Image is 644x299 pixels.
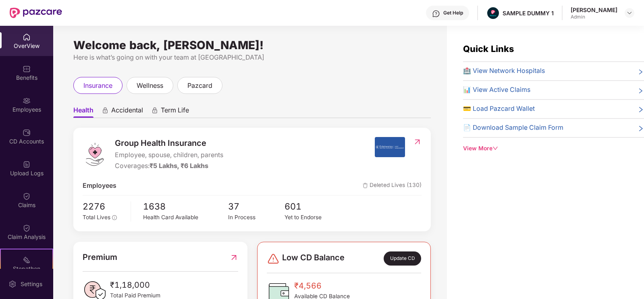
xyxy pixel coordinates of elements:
div: animation [102,107,109,114]
span: 1638 [143,199,228,213]
div: Health Card Available [143,213,228,222]
span: right [638,125,644,133]
span: ₹5 Lakhs, ₹6 Lakhs [150,162,208,170]
img: Pazcare_Alternative_logo-01-01.png [487,7,499,19]
span: 2276 [83,199,125,213]
img: svg+xml;base64,PHN2ZyBpZD0iSGVscC0zMngzMiIgeG1sbnM9Imh0dHA6Ly93d3cudzMub3JnLzIwMDAvc3ZnIiB3aWR0aD... [432,10,440,18]
span: Deleted Lives (130) [363,181,422,191]
div: Stepathon [1,265,52,273]
img: svg+xml;base64,PHN2ZyBpZD0iRHJvcGRvd24tMzJ4MzIiIHhtbG5zPSJodHRwOi8vd3d3LnczLm9yZy8yMDAwL3N2ZyIgd2... [626,10,633,16]
span: Low CD Balance [282,251,345,265]
span: Employees [83,181,116,191]
span: right [638,68,644,76]
span: 📄 Download Sample Claim Form [463,123,563,133]
div: View More [463,144,644,153]
div: In Process [228,213,285,222]
img: svg+xml;base64,PHN2ZyBpZD0iRW1wbG95ZWVzIiB4bWxucz0iaHR0cDovL3d3dy53My5vcmcvMjAwMC9zdmciIHdpZHRoPS... [23,97,31,105]
span: Premium [83,251,117,264]
img: RedirectIcon [413,138,422,146]
img: svg+xml;base64,PHN2ZyBpZD0iQmVuZWZpdHMiIHhtbG5zPSJodHRwOi8vd3d3LnczLm9yZy8yMDAwL3N2ZyIgd2lkdGg9Ij... [23,65,31,73]
span: right [638,106,644,114]
span: 🏥 View Network Hospitals [463,66,545,76]
span: Employee, spouse, children, parents [115,150,223,160]
span: ₹1,18,000 [110,279,160,291]
img: svg+xml;base64,PHN2ZyBpZD0iSG9tZSIgeG1sbnM9Imh0dHA6Ly93d3cudzMub3JnLzIwMDAvc3ZnIiB3aWR0aD0iMjAiIG... [23,33,31,41]
span: down [492,145,498,151]
div: SAMPLE DUMMY 1 [503,9,554,17]
span: 601 [285,199,341,213]
div: Coverages: [115,161,223,171]
img: svg+xml;base64,PHN2ZyBpZD0iVXBsb2FkX0xvZ3MiIGRhdGEtbmFtZT0iVXBsb2FkIExvZ3MiIHhtbG5zPSJodHRwOi8vd3... [23,160,31,168]
img: logo [83,142,107,166]
span: 📊 View Active Claims [463,85,530,95]
img: svg+xml;base64,PHN2ZyBpZD0iQ0RfQWNjb3VudHMiIGRhdGEtbmFtZT0iQ0QgQWNjb3VudHMiIHhtbG5zPSJodHRwOi8vd3... [23,129,31,137]
img: svg+xml;base64,PHN2ZyBpZD0iQ2xhaW0iIHhtbG5zPSJodHRwOi8vd3d3LnczLm9yZy8yMDAwL3N2ZyIgd2lkdGg9IjIwIi... [23,224,31,232]
span: insurance [83,81,112,91]
div: Here is what’s going on with your team at [GEOGRAPHIC_DATA] [73,52,431,62]
div: Get Help [443,10,463,16]
span: ₹4,566 [294,280,350,292]
img: New Pazcare Logo [10,8,62,18]
div: [PERSON_NAME] [571,6,617,14]
img: svg+xml;base64,PHN2ZyB4bWxucz0iaHR0cDovL3d3dy53My5vcmcvMjAwMC9zdmciIHdpZHRoPSIyMSIgaGVpZ2h0PSIyMC... [23,256,31,264]
div: animation [151,107,158,114]
span: Health [73,106,93,118]
div: Yet to Endorse [285,213,341,222]
span: info-circle [112,215,117,220]
span: Total Lives [83,214,110,220]
span: pazcard [187,81,212,91]
span: 37 [228,199,285,213]
div: Admin [571,14,617,20]
div: Update CD [384,251,421,265]
div: Settings [18,280,45,288]
img: deleteIcon [363,183,368,188]
span: right [638,87,644,95]
div: Welcome back, [PERSON_NAME]! [73,42,431,48]
img: svg+xml;base64,PHN2ZyBpZD0iQ2xhaW0iIHhtbG5zPSJodHRwOi8vd3d3LnczLm9yZy8yMDAwL3N2ZyIgd2lkdGg9IjIwIi... [23,192,31,200]
img: insurerIcon [375,137,405,157]
span: 💳 Load Pazcard Wallet [463,104,535,114]
span: Term Life [161,106,189,118]
img: svg+xml;base64,PHN2ZyBpZD0iU2V0dGluZy0yMHgyMCIgeG1sbnM9Imh0dHA6Ly93d3cudzMub3JnLzIwMDAvc3ZnIiB3aW... [8,280,17,288]
img: svg+xml;base64,PHN2ZyBpZD0iRGFuZ2VyLTMyeDMyIiB4bWxucz0iaHR0cDovL3d3dy53My5vcmcvMjAwMC9zdmciIHdpZH... [267,252,280,265]
span: Accidental [111,106,143,118]
span: Quick Links [463,44,514,54]
img: RedirectIcon [230,251,238,264]
span: wellness [137,81,163,91]
span: Group Health Insurance [115,137,223,149]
